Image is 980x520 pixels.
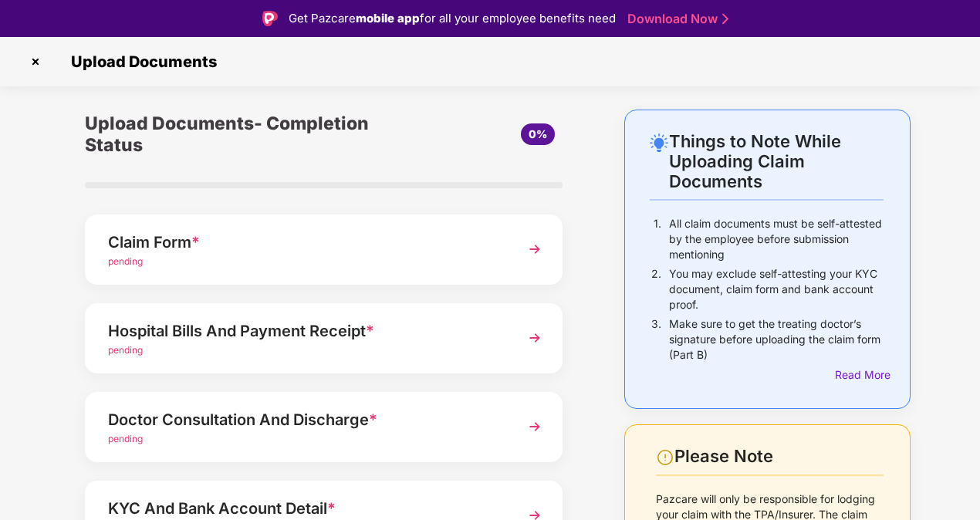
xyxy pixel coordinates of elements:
[651,266,661,312] p: 2.
[669,216,884,262] p: All claim documents must be self-attested by the employee before submission mentioning
[108,344,143,356] span: pending
[521,324,549,352] img: svg+xml;base64,PHN2ZyBpZD0iTmV4dCIgeG1sbnM9Imh0dHA6Ly93d3cudzMub3JnLzIwMDAvc3ZnIiB3aWR0aD0iMzYiIG...
[669,266,884,312] p: You may exclude self-attesting your KYC document, claim form and bank account proof.
[23,49,48,74] img: svg+xml;base64,PHN2ZyBpZD0iQ3Jvc3MtMzJ4MzIiIHhtbG5zPSJodHRwOi8vd3d3LnczLm9yZy8yMDAwL3N2ZyIgd2lkdG...
[356,11,420,25] strong: mobile app
[654,216,661,262] p: 1.
[651,316,661,363] p: 3.
[529,127,547,140] span: 0%
[835,366,884,383] div: Read More
[85,110,404,159] div: Upload Documents- Completion Status
[656,448,674,467] img: svg+xml;base64,PHN2ZyBpZD0iV2FybmluZ18tXzI0eDI0IiBkYXRhLW5hbWU9Ildhcm5pbmcgLSAyNHgyNCIgeG1sbnM9Im...
[521,413,549,441] img: svg+xml;base64,PHN2ZyBpZD0iTmV4dCIgeG1sbnM9Imh0dHA6Ly93d3cudzMub3JnLzIwMDAvc3ZnIiB3aWR0aD0iMzYiIG...
[627,11,724,27] a: Download Now
[56,52,225,71] span: Upload Documents
[108,230,503,255] div: Claim Form
[289,9,616,28] div: Get Pazcare for all your employee benefits need
[722,11,728,27] img: Stroke
[108,433,143,444] span: pending
[108,407,503,432] div: Doctor Consultation And Discharge
[669,131,884,191] div: Things to Note While Uploading Claim Documents
[262,11,278,26] img: Logo
[650,133,668,152] img: svg+xml;base64,PHN2ZyB4bWxucz0iaHR0cDovL3d3dy53My5vcmcvMjAwMC9zdmciIHdpZHRoPSIyNC4wOTMiIGhlaWdodD...
[674,446,884,467] div: Please Note
[521,235,549,263] img: svg+xml;base64,PHN2ZyBpZD0iTmV4dCIgeG1sbnM9Imh0dHA6Ly93d3cudzMub3JnLzIwMDAvc3ZnIiB3aWR0aD0iMzYiIG...
[669,316,884,363] p: Make sure to get the treating doctor’s signature before uploading the claim form (Part B)
[108,255,143,267] span: pending
[108,319,503,343] div: Hospital Bills And Payment Receipt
